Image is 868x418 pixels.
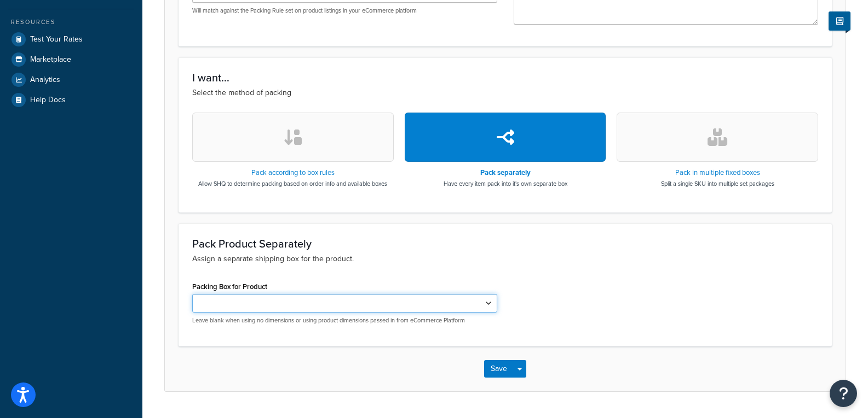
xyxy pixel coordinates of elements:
[192,253,818,265] p: Assign a separate shipping box for the product.
[8,30,134,49] a: Test Your Rates
[192,238,818,250] h3: Pack Product Separately
[484,360,514,378] button: Save
[30,55,71,64] span: Marketplace
[192,282,267,291] label: Packing Box for Product
[198,179,387,188] p: Allow SHQ to determine packing based on order info and available boxes
[8,70,134,90] a: Analytics
[8,90,134,110] a: Help Docs
[30,35,83,44] span: Test Your Rates
[192,72,818,84] h3: I want...
[192,7,497,15] p: Will match against the Packing Rule set on product listings in your eCommerce platform
[444,169,567,176] h3: Pack separately
[192,316,497,325] p: Leave blank when using no dimensions or using product dimensions passed in from eCommerce Platform
[444,179,567,188] p: Have every item pack into it's own separate box
[830,380,857,407] button: Open Resource Center
[198,169,387,176] h3: Pack according to box rules
[30,96,66,105] span: Help Docs
[661,179,774,188] p: Split a single SKU into multiple set packages
[30,75,60,85] span: Analytics
[8,50,134,69] a: Marketplace
[829,11,850,31] button: Show Help Docs
[192,87,818,99] p: Select the method of packing
[661,169,774,176] h3: Pack in multiple fixed boxes
[8,17,134,27] div: Resources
